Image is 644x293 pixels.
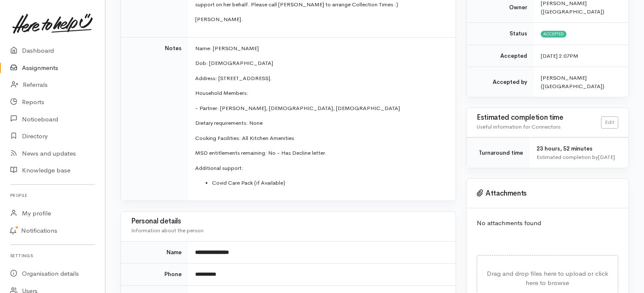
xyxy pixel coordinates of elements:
p: No attachments found [477,218,618,228]
p: Household Members: [195,89,445,97]
p: Address: [STREET_ADDRESS]. [195,74,445,83]
span: Drag and drop files here to upload or click here to browse [487,269,608,287]
time: [DATE] [598,153,615,161]
p: Name: [PERSON_NAME] [195,44,445,53]
span: 23 hours, 52 minutes [537,145,593,152]
span: Accepted [541,31,566,38]
time: [DATE] 2:07PM [541,52,578,59]
p: - Partner: [PERSON_NAME], [DEMOGRAPHIC_DATA], [DEMOGRAPHIC_DATA] [195,104,445,113]
h3: Personal details [131,218,445,226]
td: [PERSON_NAME] ([GEOGRAPHIC_DATA]) [534,67,628,97]
td: Turnaround time [467,138,530,168]
span: Information about the person [131,227,204,234]
td: Status [467,23,534,45]
td: Accepted [467,45,534,67]
div: Estimated completion by [537,153,618,161]
p: Additional support: [195,164,445,172]
p: Dob: [DEMOGRAPHIC_DATA] [195,59,445,67]
h3: Estimated completion time [477,114,601,122]
a: Edit [601,116,618,129]
h3: Attachments [477,189,618,198]
p: MSD entitlements remaining: No - Has Decline letter. [195,149,445,157]
p: Dietary requirements: None [195,119,445,127]
li: Covid Care Pack (if Available) [212,179,445,187]
span: Useful information for Connectors [477,123,561,130]
h6: Profile [10,190,95,201]
td: Notes [121,37,188,201]
p: Cooking Facilities: All Kitchen Amenities [195,134,445,142]
p: [PERSON_NAME]. [195,15,445,24]
td: Accepted by [467,67,534,97]
td: Phone [121,263,188,286]
td: Name [121,241,188,263]
h6: Settings [10,250,95,261]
